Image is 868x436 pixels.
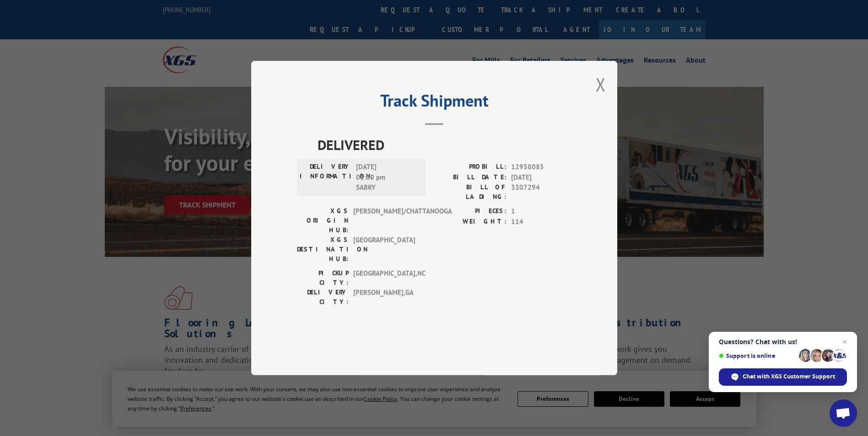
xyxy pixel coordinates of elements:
span: Close chat [839,336,850,347]
label: XGS DESTINATION HUB: [297,235,349,264]
label: PROBILL: [434,162,507,172]
div: Chat with XGS Customer Support [719,368,847,386]
div: Open chat [830,399,857,427]
label: DELIVERY CITY: [297,287,349,307]
label: PIECES: [434,206,507,217]
span: Questions? Chat with us! [719,338,847,346]
label: PICKUP CITY: [297,268,349,287]
label: DELIVERY INFORMATION: [300,162,351,193]
span: [GEOGRAPHIC_DATA] , NC [353,268,415,287]
span: [PERSON_NAME]/CHATTANOOGA [353,206,415,235]
label: BILL DATE: [434,172,507,183]
span: [DATE] [511,172,571,183]
span: 12958085 [511,162,571,172]
button: Close modal [596,72,606,96]
span: [DATE] 01:00 pm SABRY [356,162,418,193]
span: [GEOGRAPHIC_DATA] [353,235,415,264]
h2: Track Shipment [297,94,571,112]
label: WEIGHT: [434,217,507,227]
label: XGS ORIGIN HUB: [297,206,349,235]
span: 114 [511,217,571,227]
span: Chat with XGS Customer Support [743,372,835,381]
span: [PERSON_NAME] , GA [353,287,415,307]
span: Support is online [719,352,796,359]
span: 1 [511,206,571,217]
span: DELIVERED [318,134,571,155]
span: 3307294 [511,182,571,202]
label: BILL OF LADING: [434,182,507,202]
